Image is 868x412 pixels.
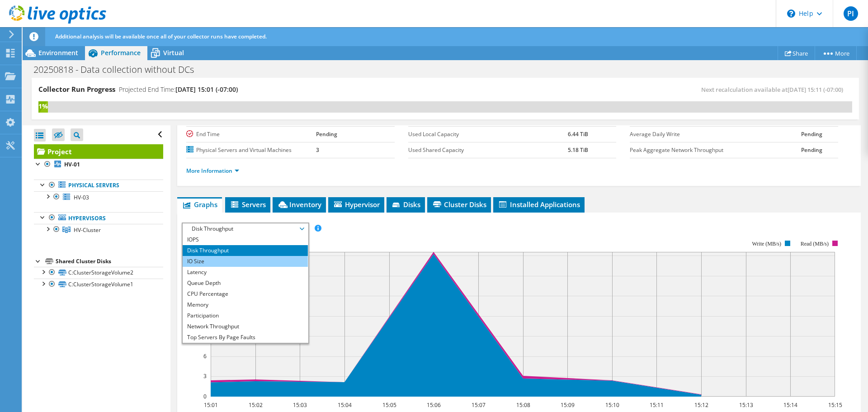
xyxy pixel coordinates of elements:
[183,234,308,245] li: IOPS
[34,144,163,159] a: Project
[183,289,308,299] li: CPU Percentage
[701,85,848,94] span: Next recalculation available at
[203,352,207,360] text: 6
[408,146,568,155] label: Used Shared Capacity
[516,401,530,409] text: 15:08
[34,224,163,236] a: HV-Cluster
[432,200,486,209] span: Cluster Disks
[801,130,822,138] b: Pending
[382,401,396,409] text: 15:05
[338,401,352,409] text: 15:04
[561,401,575,409] text: 15:09
[498,200,580,209] span: Installed Applications
[316,146,319,154] b: 3
[203,393,207,400] text: 0
[101,48,141,57] span: Performance
[783,401,797,409] text: 15:14
[38,101,48,111] div: 1%
[739,401,753,409] text: 15:13
[34,180,163,191] a: Physical Servers
[801,241,829,247] text: Read (MB/s)
[694,401,708,409] text: 15:12
[788,85,843,94] span: [DATE] 15:11 (-07:00)
[787,9,795,18] svg: \n
[186,146,316,155] label: Physical Servers and Virtual Machines
[277,200,321,209] span: Inventory
[34,279,163,290] a: C:ClusterStorageVolume1
[293,401,307,409] text: 15:03
[650,401,664,409] text: 15:11
[844,6,858,21] span: PI
[316,130,337,138] b: Pending
[183,321,308,332] li: Network Throughput
[183,267,308,278] li: Latency
[186,130,316,139] label: End Time
[175,85,238,94] span: [DATE] 15:01 (-07:00)
[183,245,308,256] li: Disk Throughput
[568,130,588,138] b: 6.44 TiB
[568,146,588,154] b: 5.18 TiB
[38,48,78,57] span: Environment
[183,278,308,289] li: Queue Depth
[186,167,239,175] a: More Information
[187,223,303,234] span: Disk Throughput
[74,194,89,201] span: HV-03
[163,48,184,57] span: Virtual
[204,401,218,409] text: 15:01
[183,299,308,310] li: Memory
[34,191,163,203] a: HV-03
[828,401,842,409] text: 15:15
[230,200,266,209] span: Servers
[29,65,208,75] h1: 20250818 - Data collection without DCs
[630,130,801,139] label: Average Daily Write
[34,212,163,224] a: Hypervisors
[64,161,80,168] b: HV-01
[630,146,801,155] label: Peak Aggregate Network Throughput
[182,200,217,209] span: Graphs
[249,401,263,409] text: 15:02
[74,226,101,234] span: HV-Cluster
[203,372,207,380] text: 3
[815,46,857,60] a: More
[183,256,308,267] li: IO Size
[472,401,486,409] text: 15:07
[119,85,238,95] h4: Projected End Time:
[183,332,308,343] li: Top Servers By Page Faults
[778,46,815,60] a: Share
[605,401,619,409] text: 15:10
[752,241,782,247] text: Write (MB/s)
[391,200,420,209] span: Disks
[56,256,163,267] div: Shared Cluster Disks
[34,159,163,170] a: HV-01
[55,33,267,40] span: Additional analysis will be available once all of your collector runs have completed.
[333,200,380,209] span: Hypervisor
[183,310,308,321] li: Participation
[34,267,163,279] a: C:ClusterStorageVolume2
[801,146,822,154] b: Pending
[427,401,441,409] text: 15:06
[408,130,568,139] label: Used Local Capacity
